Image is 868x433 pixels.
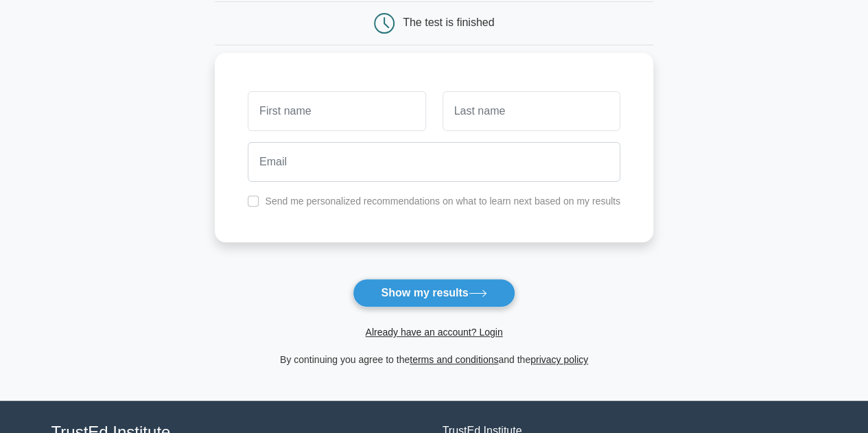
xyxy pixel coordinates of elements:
input: Email [248,142,620,182]
button: Show my results [353,279,515,307]
label: Send me personalized recommendations on what to learn next based on my results [265,196,620,207]
input: First name [248,91,425,131]
input: Last name [443,91,620,131]
a: Already have an account? Login [365,327,502,338]
div: The test is finished [403,16,494,28]
a: privacy policy [530,354,588,365]
div: By continuing you agree to the and the [207,351,661,368]
a: terms and conditions [410,354,498,365]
